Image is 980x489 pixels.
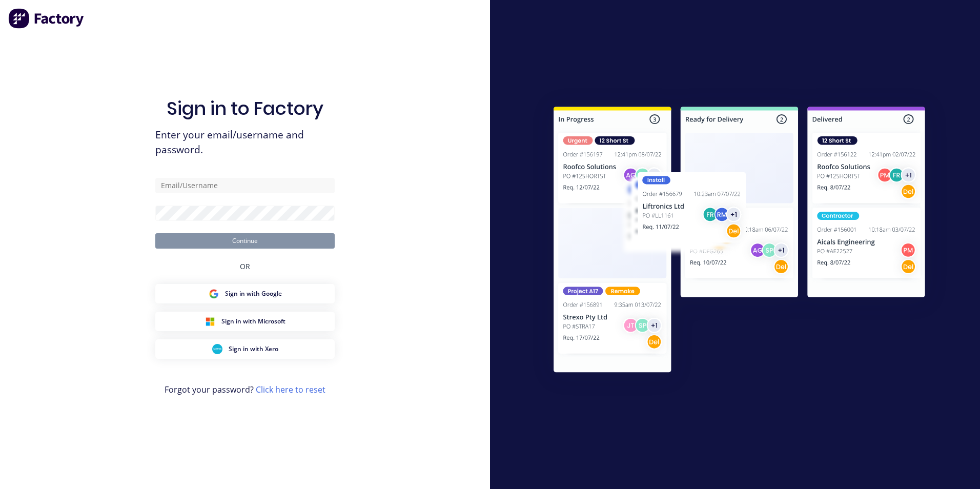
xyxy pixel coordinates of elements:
img: Factory [8,8,85,29]
a: Click here to reset [256,384,325,395]
div: OR [240,249,250,284]
button: Google Sign inSign in with Google [155,284,335,303]
button: Xero Sign inSign in with Xero [155,339,335,359]
span: Sign in with Microsoft [221,317,285,326]
img: Xero Sign in [212,344,222,354]
img: Sign in [531,86,948,397]
img: Google Sign in [209,289,219,299]
span: Enter your email/username and password. [155,128,335,157]
img: Microsoft Sign in [205,316,215,327]
input: Email/Username [155,178,335,193]
button: Continue [155,233,335,249]
span: Sign in with Google [225,289,282,298]
span: Forgot your password? [165,383,325,396]
span: Sign in with Xero [229,344,278,354]
h1: Sign in to Factory [167,97,323,119]
button: Microsoft Sign inSign in with Microsoft [155,312,335,331]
